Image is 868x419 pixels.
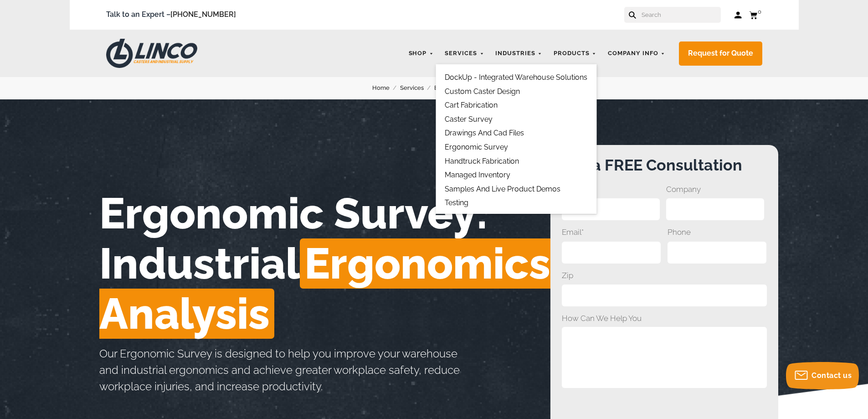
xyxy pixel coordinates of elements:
a: Handtruck Fabrication [445,157,519,166]
a: Cart Fabrication [445,101,498,109]
h3: Get a FREE Consultation [562,156,767,174]
a: Company Info [603,45,670,62]
a: Ergonomic Survey [445,143,508,151]
span: Phone [668,226,767,238]
a: Services [400,83,434,93]
a: 0 [749,9,762,21]
span: Talk to an Expert – [106,9,236,21]
input: Search [641,7,721,23]
a: Managed Inventory [445,171,510,179]
span: Name* [562,183,660,196]
span: 0 [758,8,761,15]
button: Contact us [786,362,859,389]
a: Services [440,45,488,62]
span: Contact us [812,371,852,380]
a: Products [549,45,601,62]
a: Caster Survey [445,115,493,124]
span: Company [666,183,764,196]
span: How Can We Help You [562,312,767,325]
h1: Ergonomic Survey: Industrial [99,188,550,339]
a: Industries [491,45,547,62]
a: Samples and Live Product Demos [445,185,560,193]
a: Log in [734,10,742,20]
input: Email* [562,242,661,264]
a: Home [372,83,400,93]
p: Our Ergonomic Survey is designed to help you improve your warehouse and industrial ergonomics and... [99,346,468,395]
input: Phone [668,242,767,264]
a: Drawings and Cad Files [445,129,524,137]
input: Name* [562,198,660,220]
span: Zip [562,269,767,282]
a: Custom Caster Design [445,87,520,96]
a: Request for Quote [679,41,762,66]
textarea: How Can We Help You [562,327,767,388]
a: Testing [445,198,468,207]
a: DockUp - Integrated Warehouse Solutions [445,73,587,82]
img: LINCO CASTERS & INDUSTRIAL SUPPLY [106,39,197,68]
a: Shop [404,45,438,62]
span: Ergonomics Analysis [99,238,550,339]
input: Company [666,198,764,220]
span: Email* [562,226,661,238]
a: Ergonomic Survey [434,83,496,93]
input: Zip [562,285,767,306]
a: [PHONE_NUMBER] [170,10,236,19]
